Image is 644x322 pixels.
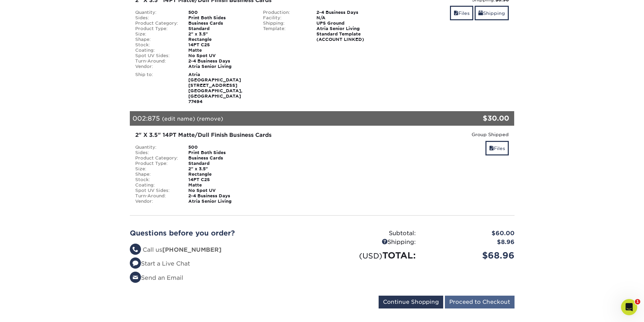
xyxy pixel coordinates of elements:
div: 2" X 3.5" 14PT Matte/Dull Finish Business Cards [135,131,381,139]
div: 2-4 Business Days [183,58,258,64]
div: 14PT C2S [183,42,258,48]
a: Start a Live Chat [130,260,190,267]
div: Rectangle [183,172,258,177]
div: Atria Senior Living Standard Template (ACCOUNT LINKED) [311,26,386,42]
div: 2" x 3.5" [183,31,258,37]
div: Production: [258,10,311,15]
div: Turn-Around: [130,193,184,199]
div: Shipping: [322,238,421,247]
div: Spot UV Sides: [130,188,184,193]
a: Send an Email [130,274,183,281]
div: Sides: [130,150,184,155]
div: $30.00 [450,113,509,123]
div: No Spot UV [183,188,258,193]
small: (USD) [359,251,382,260]
a: Shipping [475,6,509,20]
div: Rectangle [183,37,258,42]
div: Print Both Sides [183,150,258,155]
div: N/A [311,15,386,21]
a: (edit name) [162,116,195,122]
div: 500 [183,145,258,150]
div: Print Both Sides [183,15,258,21]
div: Vendor: [130,199,184,204]
div: Product Category: [130,21,184,26]
iframe: Google Customer Reviews [2,301,57,320]
div: Coating: [130,182,184,188]
div: Matte [183,182,258,188]
div: Sides: [130,15,184,21]
div: Spot UV Sides: [130,53,184,58]
div: Matte [183,48,258,53]
div: Business Cards [183,155,258,161]
div: Atria Senior Living [183,64,258,69]
div: Size: [130,166,184,172]
div: Quantity: [130,10,184,15]
div: Atria Senior Living [183,199,258,204]
div: Stock: [130,177,184,182]
div: UPS Ground [311,21,386,26]
span: files [454,10,458,16]
li: Call us [130,246,317,254]
div: 2" x 3.5" [183,166,258,172]
div: $68.96 [421,249,520,262]
span: 875 [148,115,160,122]
input: Continue Shopping [379,296,443,308]
a: Files [485,141,509,155]
div: Coating: [130,48,184,53]
h2: Questions before you order? [130,229,317,237]
div: Product Type: [130,161,184,166]
div: Stock: [130,42,184,48]
div: Quantity: [130,145,184,150]
div: 2-4 Business Days [183,193,258,199]
strong: [PHONE_NUMBER] [162,246,221,253]
a: (remove) [197,116,223,122]
strong: Atria [GEOGRAPHIC_DATA] [STREET_ADDRESS] [GEOGRAPHIC_DATA], [GEOGRAPHIC_DATA] 77494 [188,72,242,104]
div: Standard [183,161,258,166]
div: 2-4 Business Days [311,10,386,15]
div: Shape: [130,37,184,42]
div: 500 [183,10,258,15]
div: 002: [130,111,450,126]
div: Facility: [258,15,311,21]
div: Vendor: [130,64,184,69]
div: Product Category: [130,155,184,161]
a: Files [450,6,473,20]
input: Proceed to Checkout [445,296,515,308]
div: $60.00 [421,229,520,238]
span: 1 [635,299,640,304]
div: Shipping: [258,21,311,26]
div: Business Cards [183,21,258,26]
span: shipping [478,10,483,16]
div: Standard [183,26,258,31]
div: Template: [258,26,311,42]
span: files [489,146,494,151]
div: Size: [130,31,184,37]
div: Turn-Around: [130,58,184,64]
div: 14PT C2S [183,177,258,182]
div: Ship to: [130,72,184,104]
div: $8.96 [421,238,520,247]
div: Product Type: [130,26,184,31]
div: Subtotal: [322,229,421,238]
iframe: Intercom live chat [621,299,637,315]
div: Shape: [130,172,184,177]
div: No Spot UV [183,53,258,58]
div: TOTAL: [322,249,421,262]
div: Group Shipped [391,131,509,138]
